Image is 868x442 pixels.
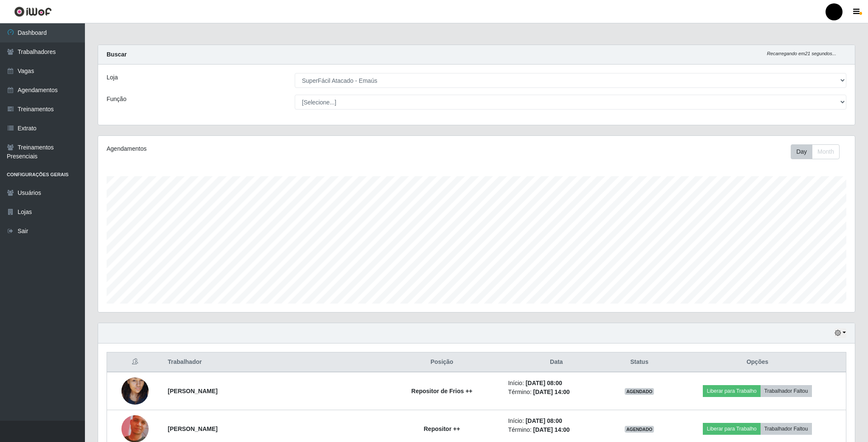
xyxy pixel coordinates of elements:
[508,379,605,388] li: Início:
[761,385,812,397] button: Trabalhador Faltou
[625,426,654,433] span: AGENDADO
[703,385,760,397] button: Liberar para Trabalho
[669,352,846,372] th: Opções
[761,423,812,435] button: Trabalhador Faltou
[381,352,503,372] th: Posição
[168,388,217,394] strong: [PERSON_NAME]
[812,144,840,159] button: Month
[107,95,127,104] label: Função
[526,380,562,386] time: [DATE] 08:00
[424,425,460,432] strong: Repositor ++
[163,352,381,372] th: Trabalhador
[767,51,836,56] i: Recarregando em 21 segundos...
[107,51,127,58] strong: Buscar
[121,367,149,415] img: 1732630854810.jpeg
[625,388,654,395] span: AGENDADO
[610,352,669,372] th: Status
[503,352,610,372] th: Data
[791,144,812,159] button: Day
[508,425,605,434] li: Término:
[168,425,217,432] strong: [PERSON_NAME]
[533,426,570,433] time: [DATE] 14:00
[791,144,846,159] div: Toolbar with button groups
[107,144,407,153] div: Agendamentos
[533,389,570,395] time: [DATE] 14:00
[107,73,118,82] label: Loja
[791,144,840,159] div: First group
[411,388,473,394] strong: Repositor de Frios ++
[703,423,760,435] button: Liberar para Trabalho
[14,6,52,17] img: CoreUI Logo
[508,388,605,397] li: Término:
[508,417,605,425] li: Início:
[526,417,562,424] time: [DATE] 08:00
